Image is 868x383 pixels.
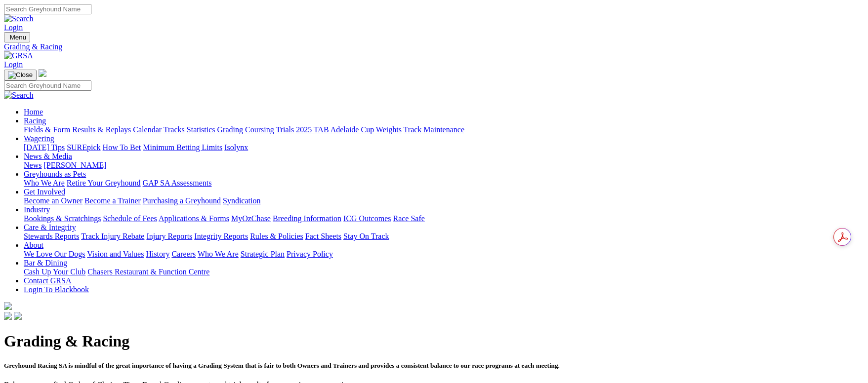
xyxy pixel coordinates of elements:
[143,196,221,205] a: Purchasing a Greyhound
[103,143,141,152] a: How To Bet
[393,214,424,223] a: Race Safe
[198,250,239,258] a: Who We Are
[72,125,131,134] a: Results & Replays
[245,125,274,134] a: Coursing
[103,214,157,223] a: Schedule of Fees
[24,161,864,170] div: News & Media
[24,232,864,241] div: Care & Integrity
[8,71,33,79] img: Close
[24,125,864,134] div: Racing
[273,214,341,223] a: Breeding Information
[231,214,271,223] a: MyOzChase
[24,268,864,276] div: Bar & Dining
[24,196,864,205] div: Get Involved
[24,276,71,285] a: Contact GRSA
[24,285,89,294] a: Login To Blackbook
[24,116,46,125] a: Racing
[4,312,12,320] img: facebook.svg
[4,70,37,80] button: Toggle navigation
[24,125,70,134] a: Fields & Form
[4,60,23,69] a: Login
[24,179,864,188] div: Greyhounds as Pets
[87,250,144,258] a: Vision and Values
[24,170,86,178] a: Greyhounds as Pets
[376,125,402,134] a: Weights
[24,250,85,258] a: We Love Our Dogs
[24,152,72,160] a: News & Media
[4,332,864,350] h1: Grading & Racing
[146,250,169,258] a: History
[143,179,212,187] a: GAP SA Assessments
[24,205,50,214] a: Industry
[4,362,864,370] h5: Greyhound Racing SA is mindful of the great importance of having a Grading System that is fair to...
[159,214,229,223] a: Applications & Forms
[24,214,101,223] a: Bookings & Scratchings
[287,250,333,258] a: Privacy Policy
[24,161,41,169] a: News
[146,232,192,240] a: Injury Reports
[24,223,76,231] a: Care & Integrity
[4,23,23,32] a: Login
[404,125,464,134] a: Track Maintenance
[24,250,864,259] div: About
[143,143,222,152] a: Minimum Betting Limits
[305,232,341,240] a: Fact Sheets
[24,259,67,267] a: Bar & Dining
[24,268,85,276] a: Cash Up Your Club
[4,91,34,100] img: Search
[4,51,33,60] img: GRSA
[164,125,185,134] a: Tracks
[24,196,83,205] a: Become an Owner
[250,232,303,240] a: Rules & Policies
[4,80,91,91] input: Search
[43,161,106,169] a: [PERSON_NAME]
[343,232,389,240] a: Stay On Track
[343,214,391,223] a: ICG Outcomes
[39,69,46,77] img: logo-grsa-white.png
[133,125,162,134] a: Calendar
[84,196,141,205] a: Become a Trainer
[4,14,34,23] img: Search
[224,143,248,152] a: Isolynx
[10,34,26,41] span: Menu
[24,232,79,240] a: Stewards Reports
[24,188,65,196] a: Get Involved
[241,250,285,258] a: Strategic Plan
[24,241,43,249] a: About
[4,32,30,42] button: Toggle navigation
[171,250,196,258] a: Careers
[24,108,43,116] a: Home
[276,125,294,134] a: Trials
[14,312,22,320] img: twitter.svg
[87,268,209,276] a: Chasers Restaurant & Function Centre
[24,143,65,152] a: [DATE] Tips
[24,134,54,143] a: Wagering
[24,214,864,223] div: Industry
[67,143,100,152] a: SUREpick
[4,42,864,51] a: Grading & Racing
[4,4,91,14] input: Search
[194,232,248,240] a: Integrity Reports
[217,125,243,134] a: Grading
[223,196,260,205] a: Syndication
[24,179,65,187] a: Who We Are
[81,232,144,240] a: Track Injury Rebate
[24,143,864,152] div: Wagering
[296,125,374,134] a: 2025 TAB Adelaide Cup
[4,302,12,310] img: logo-grsa-white.png
[67,179,141,187] a: Retire Your Greyhound
[187,125,215,134] a: Statistics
